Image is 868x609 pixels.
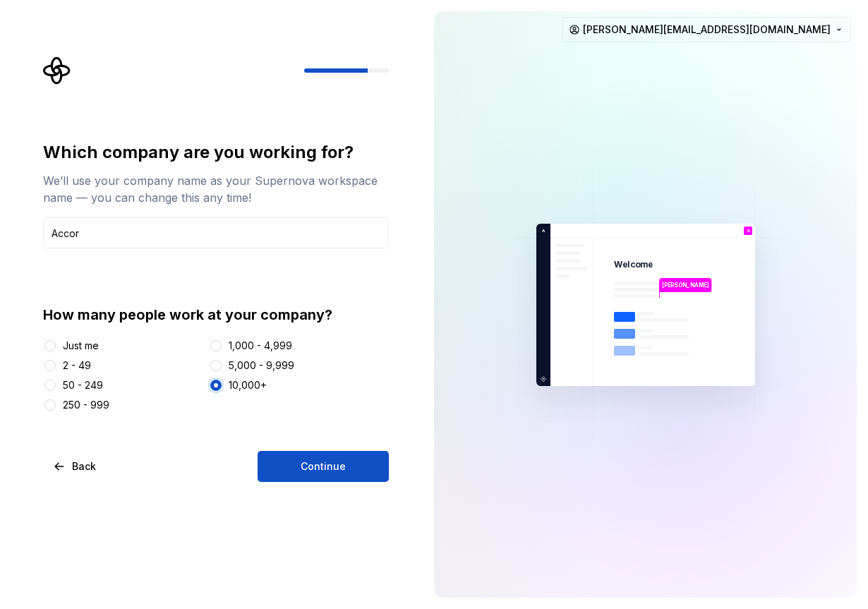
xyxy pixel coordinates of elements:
[258,451,389,482] button: Continue
[63,398,109,412] div: 250 - 999
[229,378,267,392] div: 10,000+
[747,229,749,233] p: S
[229,358,294,373] div: 5,000 - 9,999
[583,23,831,37] span: [PERSON_NAME][EMAIL_ADDRESS][DOMAIN_NAME]
[63,378,103,392] div: 50 - 249
[229,339,292,353] div: 1,000 - 4,999
[63,358,91,373] div: 2 - 49
[614,259,653,270] p: Welcome
[43,56,71,85] svg: Supernova Logo
[43,217,389,248] input: Company name
[72,459,96,474] span: Back
[43,141,389,164] div: Which company are you working for?
[562,17,851,42] button: [PERSON_NAME][EMAIL_ADDRESS][DOMAIN_NAME]
[63,339,99,353] div: Just me
[662,281,709,289] p: [PERSON_NAME]
[539,227,545,234] p: A
[43,451,108,482] button: Back
[301,459,346,474] span: Continue
[43,305,389,325] div: How many people work at your company?
[43,172,389,206] div: We’ll use your company name as your Supernova workspace name — you can change this any time!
